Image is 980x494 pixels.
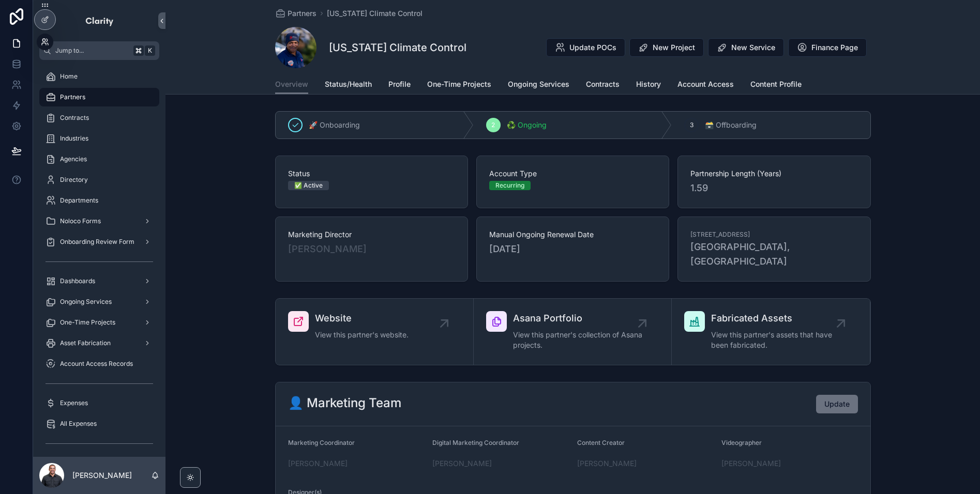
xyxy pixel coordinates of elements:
a: Home [39,67,159,86]
span: Partners [288,8,316,19]
a: Profile [388,75,411,96]
span: Content Creator [577,439,625,446]
span: Ongoing Services [60,298,112,306]
button: Finance Page [788,38,867,57]
span: Partners [60,93,85,101]
span: K [146,47,154,55]
span: Asana Portfolio [513,311,642,326]
a: Partners [39,88,159,106]
span: Website [315,311,409,326]
p: [PERSON_NAME] [72,470,132,481]
div: ✅ Active [294,181,323,190]
a: Contracts [39,109,159,127]
span: View this partner's collection of Asana projects. [513,330,642,350]
div: Recurring [495,181,524,190]
span: New Service [731,42,775,53]
a: Content Profile [750,75,802,96]
span: Contracts [60,114,89,122]
a: Departments [39,191,159,210]
span: Noloco Forms [60,217,101,225]
a: History [636,75,661,96]
button: Update [816,395,858,413]
a: Asana PortfolioView this partner's collection of Asana projects. [474,299,672,365]
span: Content Profile [750,79,802,89]
span: Marketing Director [288,229,455,240]
a: Account Access [677,75,734,96]
span: New Project [653,42,695,53]
span: 🗃 Offboarding [705,120,757,130]
button: New Service [708,38,784,57]
span: Asset Fabrication [60,339,111,347]
span: Status/Health [325,79,372,89]
span: Jump to... [55,47,129,55]
a: Noloco Forms [39,212,159,230]
span: Agencies [60,155,87,163]
span: [GEOGRAPHIC_DATA], [GEOGRAPHIC_DATA] [690,240,857,269]
span: Account Type [489,168,656,179]
span: Fabricated Assets [711,311,840,326]
a: Ongoing Services [508,75,569,96]
span: Home [60,72,78,81]
a: All Expenses [39,414,159,433]
span: Directory [60,176,88,184]
span: [DATE] [489,242,656,256]
a: Overview [275,75,308,95]
a: One-Time Projects [39,313,159,332]
button: New Project [629,38,704,57]
span: Onboarding Review Form [60,238,134,246]
span: 3 [690,121,693,129]
a: WebsiteView this partner's website. [276,299,474,365]
a: [PERSON_NAME] [432,458,492,469]
span: 1.59 [690,181,857,195]
span: Update [824,399,850,409]
span: One-Time Projects [427,79,491,89]
a: Asset Fabrication [39,334,159,352]
a: Ongoing Services [39,292,159,311]
a: [PERSON_NAME] [721,458,781,469]
span: [PERSON_NAME] [288,458,348,469]
span: Contracts [586,79,620,89]
a: Fabricated AssetsView this partner's assets that have been fabricated. [672,299,870,365]
a: Directory [39,171,159,189]
a: Account Access Records [39,354,159,373]
span: View this partner's website. [315,330,409,340]
a: One-Time Projects [427,75,491,96]
a: Industries [39,129,159,148]
button: Update POCs [546,38,625,57]
span: View this partner's assets that have been fabricated. [711,330,840,350]
span: Videographer [721,439,762,446]
a: Onboarding Review Form [39,233,159,251]
span: Update POCs [569,42,616,53]
span: Manual Ongoing Renewal Date [489,229,656,240]
span: History [636,79,661,89]
a: Partners [275,8,316,19]
span: [STREET_ADDRESS] [690,230,750,239]
span: Ongoing Services [508,79,569,89]
span: Status [288,168,455,179]
span: Partnership Length (Years) [690,168,857,179]
span: Finance Page [811,42,858,53]
a: [US_STATE] Climate Control [327,8,423,19]
span: Account Access [677,79,734,89]
button: Jump to...K [39,41,159,60]
a: [PERSON_NAME] [288,242,367,256]
img: App logo [85,12,114,29]
span: All Expenses [60,420,97,428]
div: scrollable content [33,60,165,457]
span: Profile [388,79,411,89]
a: [PERSON_NAME] [577,458,637,469]
span: Expenses [60,399,88,407]
span: 🚀 Onboarding [309,120,360,130]
span: Industries [60,134,88,143]
h1: [US_STATE] Climate Control [329,40,466,55]
a: Expenses [39,394,159,412]
span: Account Access Records [60,360,133,368]
a: Contracts [586,75,620,96]
a: Agencies [39,150,159,168]
span: Dashboards [60,277,95,285]
h2: 👤 Marketing Team [288,395,401,411]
